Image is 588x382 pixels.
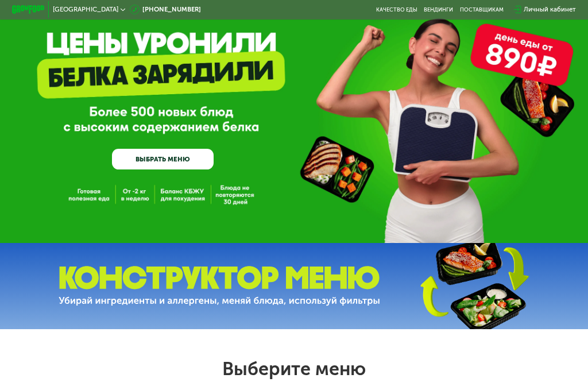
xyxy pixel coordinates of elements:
[524,5,576,14] div: Личный кабинет
[424,6,453,13] a: Вендинги
[53,6,118,13] span: [GEOGRAPHIC_DATA]
[376,6,417,13] a: Качество еды
[130,5,202,14] a: [PHONE_NUMBER]
[26,357,562,380] h2: Выберите меню
[112,149,214,169] a: ВЫБРАТЬ МЕНЮ
[460,6,504,13] div: поставщикам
